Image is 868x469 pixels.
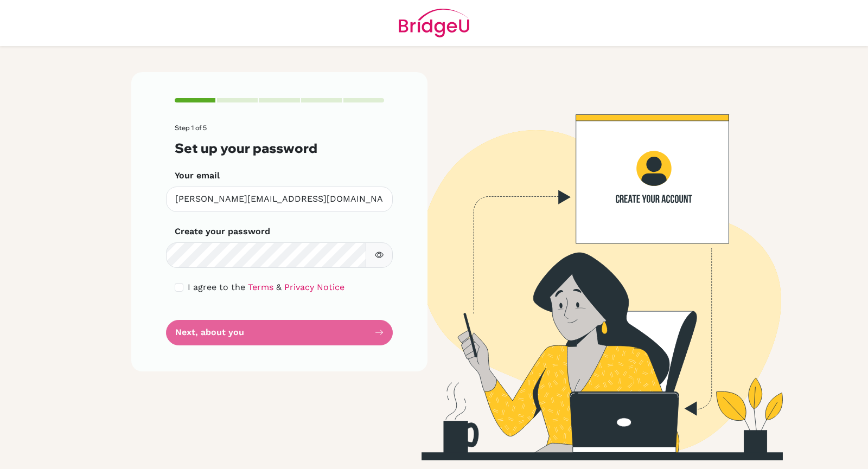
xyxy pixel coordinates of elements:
[276,282,282,292] span: &
[284,282,344,292] a: Privacy Notice
[188,282,245,292] span: I agree to the
[166,187,393,212] input: Insert your email*
[175,140,384,156] h3: Set up your password
[175,169,220,182] label: Your email
[248,282,273,292] a: Terms
[175,124,207,132] span: Step 1 of 5
[175,225,270,238] label: Create your password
